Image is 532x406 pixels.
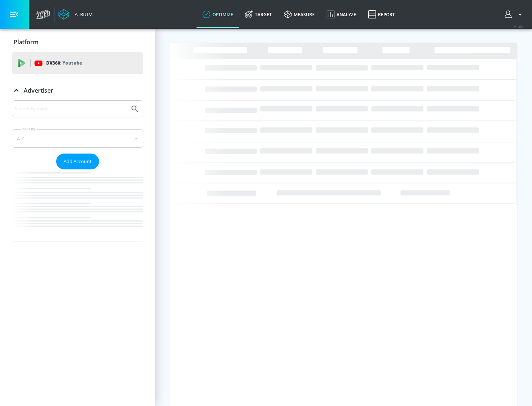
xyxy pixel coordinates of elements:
p: Advertiser [24,86,53,94]
label: Sort By [21,127,37,131]
a: measure [278,1,321,28]
a: Report [362,1,401,28]
input: Search by name [15,104,127,114]
div: Atrium [72,11,93,18]
p: Youtube [62,59,82,67]
a: Analyze [321,1,362,28]
a: Atrium [58,9,93,20]
div: Advertiser [12,80,143,101]
button: Add Account [56,154,99,169]
p: DV360: [46,59,82,67]
div: Advertiser [12,100,143,241]
a: Target [239,1,278,28]
a: optimize [197,1,239,28]
span: v 4.25.4 [514,24,525,28]
nav: list of Advertiser [12,169,143,241]
span: Add Account [64,157,92,166]
div: DV360: Youtube [12,52,143,74]
div: Platform [12,32,143,52]
p: Platform [14,38,38,46]
div: A-Z [12,129,143,148]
